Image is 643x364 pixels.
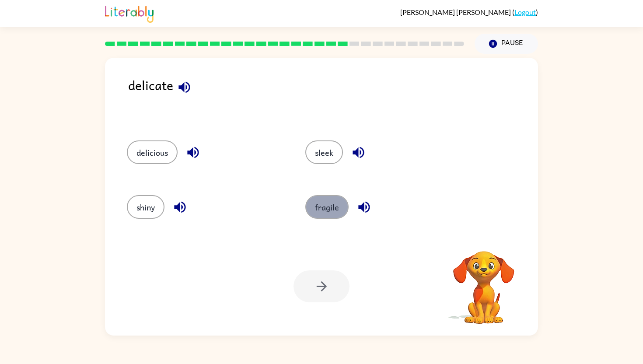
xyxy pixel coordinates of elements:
[127,140,178,164] button: delicious
[128,75,538,123] div: delicate
[440,238,528,325] video: Your browser must support playing .mp4 files to use Literably. Please try using another browser.
[400,8,538,16] div: ( )
[514,8,536,16] a: Logout
[305,195,349,219] button: fragile
[105,3,154,23] img: Literably
[475,34,538,54] button: Pause
[400,8,512,16] span: [PERSON_NAME] [PERSON_NAME]
[305,140,343,164] button: sleek
[127,195,164,219] button: shiny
